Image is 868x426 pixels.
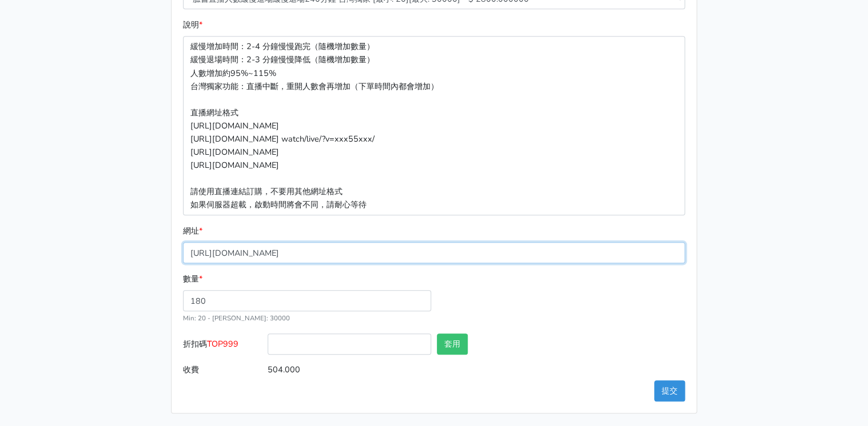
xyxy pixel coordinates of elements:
[437,333,468,355] button: 套用
[207,338,238,349] span: TOP999
[183,18,202,31] label: 說明
[654,380,685,401] button: 提交
[183,242,685,263] input: 這邊填入網址
[183,36,685,215] p: 緩慢增加時間：2-4 分鐘慢慢跑完（隨機增加數量） 緩慢退場時間：2-3 分鐘慢慢降低（隨機增加數量） 人數增加約95%~115% 台灣獨家功能：直播中斷，重開人數會再增加（下單時間內都會增加）...
[183,272,202,286] label: 數量
[183,224,202,238] label: 網址
[183,314,290,323] small: Min: 20 - [PERSON_NAME]: 30000
[180,359,265,380] label: 收費
[180,333,265,359] label: 折扣碼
